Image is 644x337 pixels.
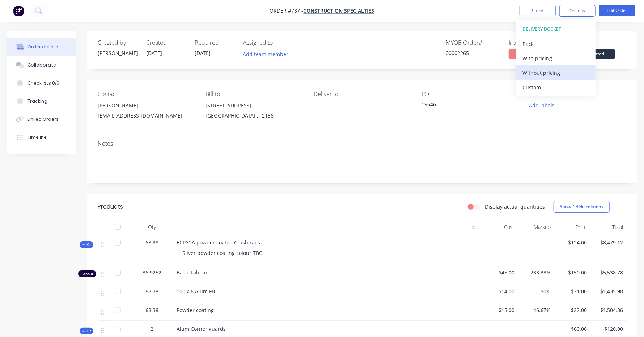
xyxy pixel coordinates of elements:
[27,44,58,50] div: Order details
[599,5,635,16] button: Edit Order
[7,128,76,146] button: Timeline
[559,5,596,17] button: Options
[593,325,623,333] span: $120.00
[195,39,234,46] div: Required
[145,287,158,295] span: 68.38
[130,220,174,234] div: Qty
[98,202,123,211] div: Products
[556,325,587,333] span: $60.00
[206,111,302,121] div: [GEOGRAPHIC_DATA] , , 2136
[7,74,76,92] button: Checklists 0/0
[243,49,292,59] button: Add team member
[80,328,93,334] div: Kit
[27,62,56,68] div: Collaborate
[593,239,623,246] span: $8,479.12
[593,269,623,276] span: $5,538.78
[206,101,302,124] div: [STREET_ADDRESS][GEOGRAPHIC_DATA] , , 2136
[314,91,410,98] div: Deliver to
[516,37,596,51] button: Back
[145,306,158,314] span: 68.38
[481,220,517,234] div: Cost
[522,25,589,34] div: DELIVERY DOCKET
[143,269,161,276] span: 36.9252
[98,140,626,147] div: Notes
[7,38,76,56] button: Order details
[206,101,302,111] div: [STREET_ADDRESS]
[78,270,96,277] div: Labour
[446,49,500,57] div: 00002265
[27,80,59,86] div: Checklists 0/0
[7,56,76,74] button: Collaborate
[177,288,215,295] span: 100 x 6 Alum FB
[516,65,596,80] button: Without pricing
[427,220,481,234] div: Job
[520,269,551,276] span: 233.33%
[516,51,596,65] button: With pricing
[270,8,304,14] span: Order #787 -
[522,68,589,78] div: Without pricing
[590,220,626,234] div: Total
[509,39,563,46] div: Invoiced
[556,306,587,314] span: $22.00
[7,110,76,128] button: Linked Orders
[239,49,292,59] button: Add team member
[98,111,194,121] div: [EMAIL_ADDRESS][DOMAIN_NAME]
[516,22,596,37] button: DELIVERY DOCKET
[177,307,214,313] span: Powder coating
[145,239,158,246] span: 68.38
[522,39,589,49] div: Back
[27,134,47,141] div: Timeline
[484,269,514,276] span: $45.00
[195,50,211,56] span: [DATE]
[27,116,59,123] div: Linked Orders
[509,49,552,58] span: No
[484,306,514,314] span: $15.00
[146,50,162,56] span: [DATE]
[520,5,556,16] button: Close
[421,91,518,98] div: PO
[243,39,315,46] div: Assigned to
[554,220,590,234] div: Price
[151,325,153,333] span: 2
[206,91,302,98] div: Bill to
[177,239,260,246] span: ECR32A powder coated Crash rails
[98,91,194,98] div: Contact
[446,39,500,46] div: MYOB Order #
[98,101,194,111] div: [PERSON_NAME]
[520,306,551,314] span: 46.67%
[177,269,208,276] span: Basic Labour
[516,80,596,94] button: Custom
[177,325,226,332] span: Alum Corner guards
[182,249,262,256] span: Silver powder coating colour TBC
[27,98,47,104] div: Tracking
[98,101,194,124] div: [PERSON_NAME][EMAIL_ADDRESS][DOMAIN_NAME]
[530,91,626,98] div: Labels
[593,287,623,295] span: $1,435.98
[593,306,623,314] span: $1,504.36
[82,328,91,334] span: Kit
[556,239,587,246] span: $124.00
[484,287,514,295] span: $14.00
[522,82,589,93] div: Custom
[522,53,589,64] div: With pricing
[98,49,137,57] div: [PERSON_NAME]
[556,287,587,295] span: $21.00
[146,39,186,46] div: Created
[98,39,137,46] div: Created by
[80,241,93,248] div: Kit
[82,242,91,247] span: Kit
[517,220,554,234] div: Markup
[525,101,559,110] button: Add labels
[304,8,374,14] a: Construction Specialties
[485,203,545,210] label: Display actual quantities
[13,5,24,16] img: Factory
[556,269,587,276] span: $150.00
[421,101,512,111] div: 19646
[554,201,610,213] button: Show / Hide columns
[7,92,76,110] button: Tracking
[520,287,551,295] span: 50%
[572,39,626,46] div: Status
